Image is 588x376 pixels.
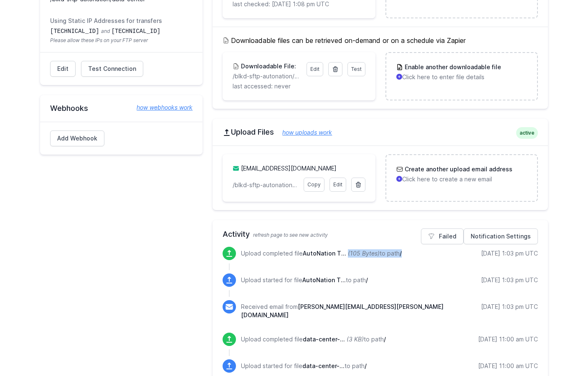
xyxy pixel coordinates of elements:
span: Test [351,66,362,72]
h2: Webhooks [50,103,193,113]
a: how uploads work [274,129,332,136]
a: Notification Settings [464,228,538,244]
span: data-center-1759489207.csv [302,362,345,369]
p: /blkd-sftp-autonation/data-center/leads_{MM}{DD}.{ORIGINAL_EXT} [233,72,301,80]
p: last accessed: never [233,82,365,90]
span: Test Connection [88,65,136,73]
span: data-center-1759489207.csv [303,336,345,343]
a: Enable another downloadable file Click here to enter file details [386,53,537,91]
code: [TECHNICAL_ID] [112,28,161,35]
h3: Enable another downloadable file [403,63,501,71]
p: Click here to enter file details [396,73,527,81]
code: [TECHNICAL_ID] [50,28,99,35]
span: AutoNation Test SFTP sheet - Sheet1.csv [303,250,346,257]
i: (3 KB) [347,336,364,343]
span: / [400,250,402,257]
iframe: Drift Widget Chat Controller [546,334,578,366]
p: /blkd-sftp-autonation/data-center [233,181,298,189]
span: Please allow these IPs on your FTP server [50,37,193,44]
p: Click here to create a new email [396,175,527,183]
h3: Downloadable File: [239,62,296,70]
p: Received email from [241,303,449,319]
div: [DATE] 1:03 pm UTC [481,276,538,284]
div: [DATE] 11:00 am UTC [478,335,538,343]
p: Upload started for file to path [241,276,368,284]
span: active [516,127,538,139]
div: [DATE] 1:03 pm UTC [481,249,538,258]
a: [EMAIL_ADDRESS][DOMAIN_NAME] [241,165,337,172]
a: how webhooks work [128,103,193,112]
a: Create another upload email address Click here to create a new email [386,155,537,193]
a: Failed [421,228,464,244]
h2: Activity [223,228,538,240]
a: Test Connection [81,61,143,77]
h3: Create another upload email address [403,165,512,173]
a: Edit [329,178,346,192]
span: refresh page to see new activity [253,232,328,238]
p: Upload completed file to path [241,335,386,343]
div: [DATE] 11:00 am UTC [478,362,538,370]
span: AutoNation Test SFTP sheet - Sheet1.csv [302,276,346,283]
a: Test [347,62,365,76]
p: Upload started for file to path [241,362,367,370]
span: [PERSON_NAME][EMAIL_ADDRESS][PERSON_NAME][DOMAIN_NAME] [241,303,444,318]
a: Edit [307,62,323,76]
p: Upload completed file to path [241,249,402,258]
span: / [384,336,386,343]
h5: Downloadable files can be retrieved on-demand or on a schedule via Zapier [223,35,538,45]
a: Copy [304,178,324,192]
dt: Using Static IP Addresses for transfers [50,17,193,25]
span: and [101,28,110,34]
h2: Upload Files [223,127,538,137]
a: Add Webhook [50,130,104,146]
a: Edit [50,61,76,77]
i: (105 Bytes) [348,250,380,257]
span: / [365,362,367,369]
span: / [366,276,368,283]
div: [DATE] 1:03 pm UTC [481,303,538,311]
